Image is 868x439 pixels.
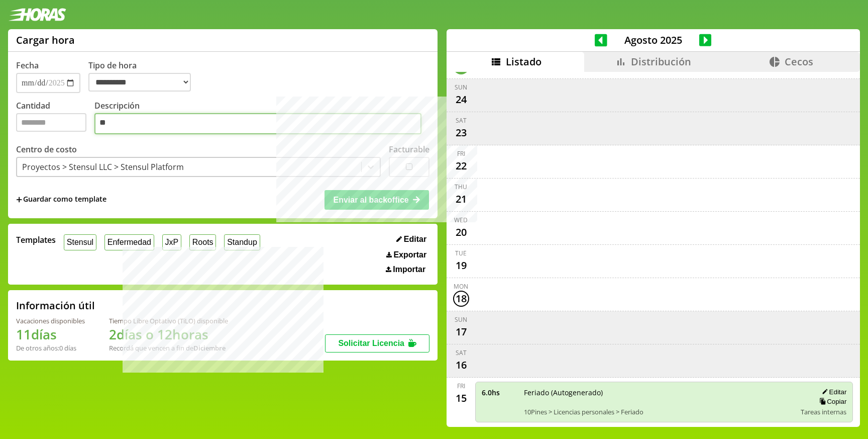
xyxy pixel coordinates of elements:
[64,234,96,250] button: Stensul
[455,249,467,257] div: Tue
[524,407,794,416] span: 10Pines > Licencias personales > Feriado
[109,343,228,353] div: Recordá que vencen a fin de
[94,113,421,134] textarea: Descripción
[16,316,85,325] div: Vacaciones disponibles
[457,382,465,390] div: Fri
[453,291,469,307] div: 18
[482,388,517,397] span: 6.0 hs
[325,334,429,353] button: Solicitar Licencia
[16,33,75,47] h1: Cargar hora
[393,265,425,274] span: Importar
[94,100,429,137] label: Descripción
[404,235,426,244] span: Editar
[453,92,469,108] div: 24
[324,190,429,209] button: Enviar al backoffice
[631,55,691,68] span: Distribución
[456,116,467,125] div: Sat
[16,194,22,205] span: +
[785,55,813,68] span: Cecos
[104,234,154,250] button: Enfermedad
[16,299,95,312] h2: Información útil
[455,83,467,92] div: Sun
[453,357,469,373] div: 16
[453,158,469,174] div: 22
[457,149,465,158] div: Fri
[22,161,184,172] div: Proyectos > Stensul LLC > Stensul Platform
[453,125,469,141] div: 23
[88,73,191,92] select: Tipo de hora
[16,194,106,205] span: +Guardar como template
[453,191,469,207] div: 21
[455,315,467,324] div: Sun
[393,234,429,244] button: Editar
[109,316,228,325] div: Tiempo Libre Optativo (TiLO) disponible
[162,234,181,250] button: JxP
[447,72,860,425] div: scrollable content
[189,234,216,250] button: Roots
[16,144,77,155] label: Centro de costo
[8,8,66,21] img: logotipo
[16,343,85,353] div: De otros años: 0 días
[224,234,260,250] button: Standup
[16,60,39,71] label: Fecha
[453,390,469,406] div: 15
[453,324,469,340] div: 17
[816,397,846,406] button: Copiar
[393,250,426,259] span: Exportar
[819,388,846,396] button: Editar
[333,196,408,204] span: Enviar al backoffice
[455,183,467,191] div: Thu
[16,100,94,137] label: Cantidad
[338,339,404,347] span: Solicitar Licencia
[456,348,467,357] div: Sat
[16,325,85,343] h1: 11 días
[16,113,86,132] input: Cantidad
[16,234,56,245] span: Templates
[193,343,226,353] b: Diciembre
[801,407,846,416] span: Tareas internas
[453,257,469,274] div: 19
[524,388,794,397] span: Feriado (Autogenerado)
[506,55,541,68] span: Listado
[454,282,468,291] div: Mon
[454,216,468,224] div: Wed
[383,250,429,260] button: Exportar
[453,224,469,240] div: 20
[88,60,199,93] label: Tipo de hora
[607,33,699,47] span: Agosto 2025
[109,325,228,343] h1: 2 días o 12 horas
[389,144,429,155] label: Facturable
